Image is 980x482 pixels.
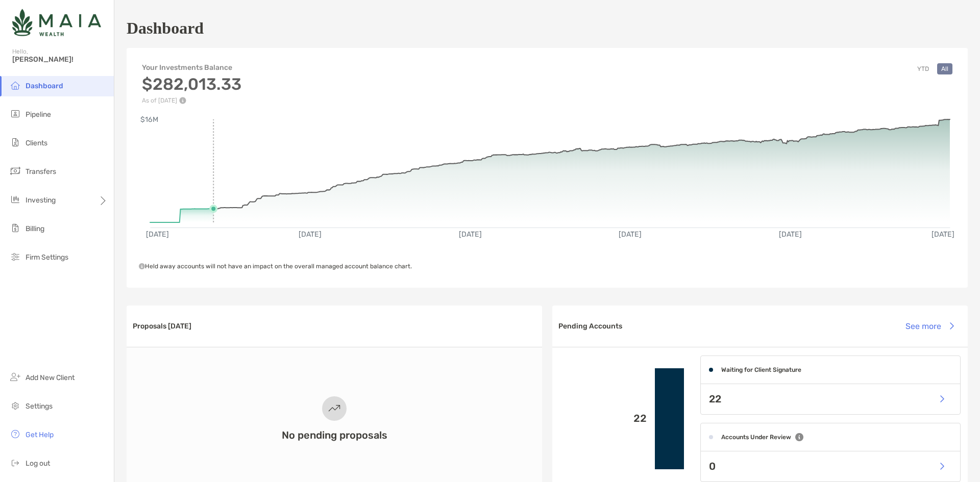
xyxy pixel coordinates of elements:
[142,63,241,72] h4: Your Investments Balance
[9,165,21,177] img: transfers icon
[721,366,801,373] h4: Waiting for Client Signature
[9,193,21,206] img: investing icon
[127,19,204,38] h1: Dashboard
[897,315,962,337] button: See more
[709,393,721,405] p: 22
[9,399,21,412] img: settings icon
[12,55,108,64] span: [PERSON_NAME]!
[26,196,56,205] span: Investing
[26,139,47,147] span: Clients
[26,253,68,262] span: Firm Settings
[26,167,56,176] span: Transfers
[282,429,387,441] h3: No pending proposals
[709,460,716,473] p: 0
[779,230,802,239] text: [DATE]
[140,115,158,124] text: $16M
[142,97,241,104] p: As of [DATE]
[179,97,186,104] img: Performance Info
[26,224,44,233] span: Billing
[139,263,412,270] span: Held away accounts will not have an impact on the overall managed account balance chart.
[26,430,54,439] span: Get Help
[26,402,53,411] span: Settings
[721,434,791,441] h4: Accounts Under Review
[26,373,75,382] span: Add New Client
[9,371,21,383] img: add_new_client icon
[26,459,50,468] span: Log out
[459,230,482,239] text: [DATE]
[558,322,622,331] h3: Pending Accounts
[9,428,21,440] img: get-help icon
[619,230,642,239] text: [DATE]
[937,63,952,74] button: All
[133,322,191,331] h3: Proposals [DATE]
[560,412,647,425] p: 22
[299,230,322,239] text: [DATE]
[146,230,169,239] text: [DATE]
[9,136,21,148] img: clients icon
[9,250,21,263] img: firm-settings icon
[26,110,51,119] span: Pipeline
[932,230,954,239] text: [DATE]
[26,82,63,90] span: Dashboard
[9,79,21,91] img: dashboard icon
[9,222,21,234] img: billing icon
[9,456,21,469] img: logout icon
[9,108,21,120] img: pipeline icon
[142,74,241,94] h3: $282,013.33
[913,63,933,74] button: YTD
[12,4,101,41] img: Zoe Logo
